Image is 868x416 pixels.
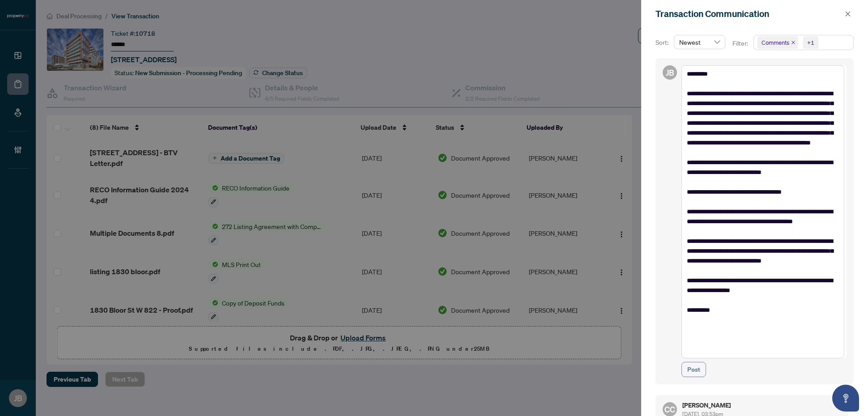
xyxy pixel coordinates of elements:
[682,402,731,408] h5: [PERSON_NAME]
[655,38,670,47] p: Sort:
[832,385,859,412] button: Open asap
[681,362,706,377] button: Post
[757,36,798,49] span: Comments
[664,403,675,416] span: CC
[845,11,851,17] span: close
[655,7,842,21] div: Transaction Communication
[687,362,700,377] span: Post
[732,38,749,48] p: Filter:
[762,38,789,47] span: Comments
[791,40,796,45] span: close
[807,38,814,47] div: +1
[666,66,674,79] span: JB
[679,35,720,49] span: Newest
